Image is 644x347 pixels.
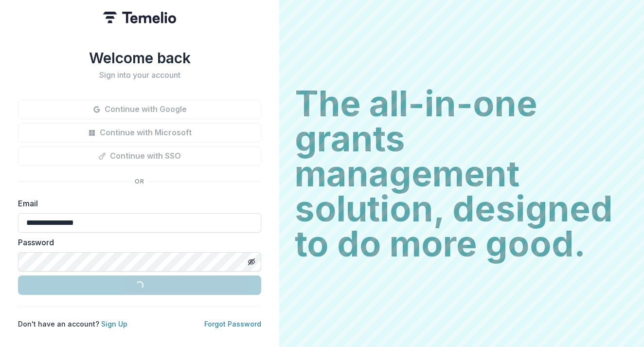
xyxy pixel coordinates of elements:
button: Continue with Microsoft [18,123,261,143]
h2: Sign into your account [18,71,261,80]
img: Temelio [103,12,176,23]
label: Email [18,198,255,209]
a: Sign Up [101,320,127,328]
label: Password [18,237,255,248]
button: Toggle password visibility [244,254,259,270]
p: Don't have an account? [18,319,127,329]
button: Continue with SSO [18,146,261,166]
button: Continue with Google [18,100,261,119]
h1: Welcome back [18,49,261,67]
a: Forgot Password [204,320,261,328]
